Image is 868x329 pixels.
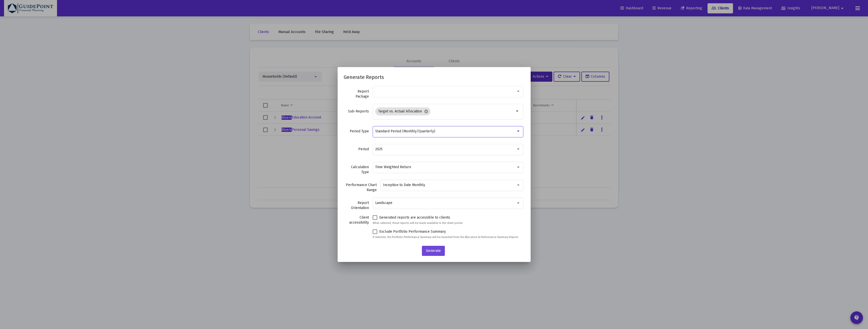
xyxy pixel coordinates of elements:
span: Generated reports are accessible to clients [379,215,450,221]
label: Period Type [344,129,369,134]
span: Generate [426,249,441,253]
button: Generate [422,246,445,256]
span: Standard Period (Monthly/Quarterly) [375,129,435,133]
label: Report Package [344,89,369,99]
label: Period [344,147,369,152]
span: 2025 [375,147,383,151]
span: Inception to Date Monthly [383,183,425,187]
span: Landscape [375,201,392,205]
label: Sub-Reports [344,109,369,114]
label: Report Orientation [344,200,369,211]
label: Calculation Type [344,165,369,175]
mat-icon: arrow_drop_down [514,108,521,114]
p: If selected, the Portfolio Performance Summary will be excluded from the Allocation & Performance... [373,235,523,240]
span: Time Weighted Return [375,165,411,169]
label: Performance Chart Range [344,183,377,193]
h2: Generate Reports [344,73,525,81]
span: Exclude Portfolio Performance Summary [379,229,446,235]
mat-chip-list: Selection [375,106,514,116]
mat-icon: cancel [424,109,428,114]
p: When selected, these reports will be made available in the client portal. [373,221,523,226]
mat-chip: Target vs. Actual Allocation [375,107,430,115]
label: Client accessibility [344,215,369,225]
